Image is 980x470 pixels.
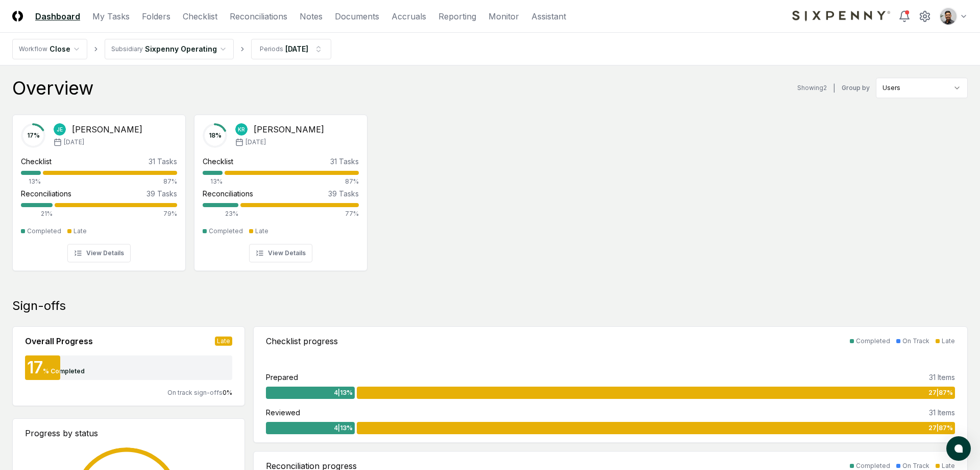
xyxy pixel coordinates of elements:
[149,156,177,167] div: 31 Tasks
[929,407,955,418] div: 31 Items
[223,389,232,396] span: 0 %
[253,326,968,443] a: Checklist progressCompletedOn TrackLatePrepared31 Items4|13%27|87%Reviewed31 Items4|13%27|87%
[21,188,71,199] div: Reconciliations
[285,43,308,54] div: [DATE]
[203,156,233,167] div: Checklist
[940,8,957,25] img: d09822cc-9b6d-4858-8d66-9570c114c672_eec49429-a748-49a0-a6ec-c7bd01c6482e.png
[240,209,359,218] div: 77%
[334,423,353,433] span: 4 | 13 %
[209,227,243,236] div: Completed
[334,388,353,397] span: 4 | 13 %
[946,436,971,461] button: atlas-launcher
[251,39,331,59] button: Periods[DATE]
[902,337,929,346] div: On Track
[25,427,232,439] div: Progress by status
[183,10,217,23] a: Checklist
[12,78,93,98] div: Overview
[203,188,253,199] div: Reconciliations
[92,10,130,23] a: My Tasks
[928,388,953,397] span: 27 | 87 %
[792,11,890,21] img: Sixpenny logo
[73,227,87,236] div: Late
[21,209,53,218] div: 21%
[225,177,359,186] div: 87%
[842,85,870,91] label: Group by
[260,44,283,54] div: Periods
[25,360,43,376] div: 17
[797,83,827,93] div: Showing 2
[928,423,953,433] span: 27 | 87 %
[142,10,170,23] a: Folders
[146,188,177,199] div: 39 Tasks
[67,244,131,262] button: View Details
[942,337,955,346] div: Late
[12,298,968,314] div: Sign-offs
[25,335,93,347] div: Overall Progress
[35,10,80,23] a: Dashboard
[215,337,232,346] div: Late
[266,372,298,383] div: Prepared
[203,177,223,186] div: 13%
[64,138,84,147] span: [DATE]
[167,389,223,396] span: On track sign-offs
[12,11,23,21] img: Logo
[21,156,52,167] div: Checklist
[266,335,338,347] div: Checklist progress
[249,244,312,262] button: View Details
[300,10,323,23] a: Notes
[12,106,186,271] a: 17%JE[PERSON_NAME][DATE]Checklist31 Tasks13%87%Reconciliations39 Tasks21%79%CompletedLateView Det...
[391,10,426,23] a: Accruals
[19,44,47,54] div: Workflow
[328,188,359,199] div: 39 Tasks
[488,10,519,23] a: Monitor
[238,126,245,133] span: KR
[335,10,379,23] a: Documents
[203,209,238,218] div: 23%
[111,44,143,54] div: Subsidiary
[230,10,287,23] a: Reconciliations
[21,177,41,186] div: 13%
[254,123,324,136] div: [PERSON_NAME]
[27,227,61,236] div: Completed
[833,83,836,94] div: |
[856,337,890,346] div: Completed
[438,10,476,23] a: Reporting
[43,367,85,376] div: % Completed
[12,39,331,59] nav: breadcrumb
[57,126,63,133] span: JE
[255,227,268,236] div: Late
[330,156,359,167] div: 31 Tasks
[55,209,177,218] div: 79%
[246,138,266,147] span: [DATE]
[531,10,566,23] a: Assistant
[929,372,955,383] div: 31 Items
[194,106,367,271] a: 18%KR[PERSON_NAME][DATE]Checklist31 Tasks13%87%Reconciliations39 Tasks23%77%CompletedLateView Det...
[43,177,177,186] div: 87%
[266,407,300,418] div: Reviewed
[72,123,142,136] div: [PERSON_NAME]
